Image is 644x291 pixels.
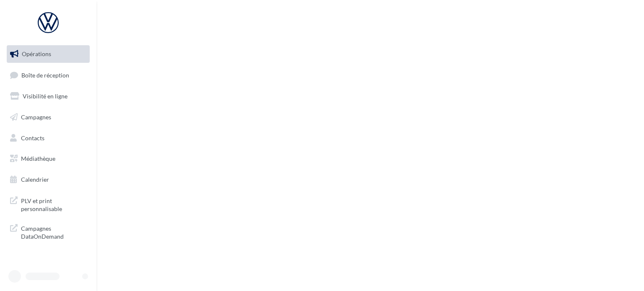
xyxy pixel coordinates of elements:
[5,192,91,216] a: PLV et print personnalisable
[21,134,44,141] span: Contacts
[21,71,69,78] span: Boîte de réception
[21,195,86,213] span: PLV et print personnalisable
[5,88,91,105] a: Visibilité en ligne
[5,66,91,84] a: Boîte de réception
[21,176,49,183] span: Calendrier
[5,219,91,244] a: Campagnes DataOnDemand
[22,50,51,57] span: Opérations
[21,113,51,121] span: Campagnes
[21,155,55,162] span: Médiathèque
[5,150,91,167] a: Médiathèque
[21,223,86,241] span: Campagnes DataOnDemand
[23,93,68,100] span: Visibilité en ligne
[5,108,91,126] a: Campagnes
[5,129,91,147] a: Contacts
[5,45,91,63] a: Opérations
[5,171,91,188] a: Calendrier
